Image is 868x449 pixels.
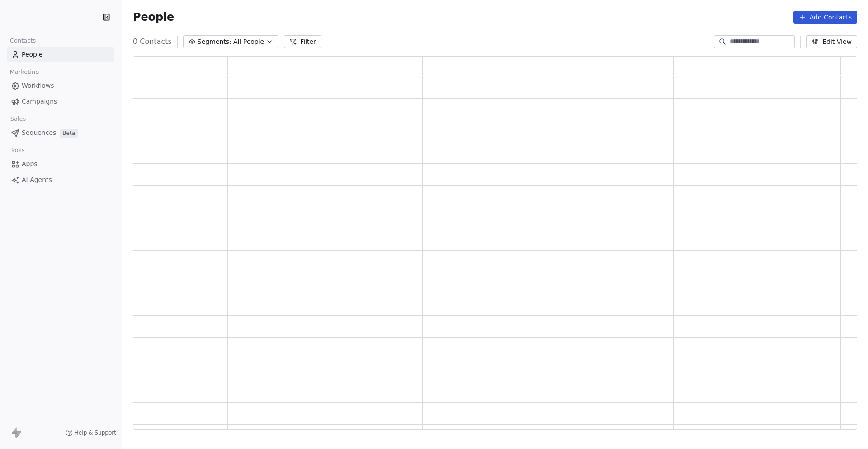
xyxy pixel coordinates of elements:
span: Marketing [6,65,43,79]
span: Campaigns [22,97,57,106]
a: Help & Support [66,429,116,436]
span: People [22,50,43,59]
span: Tools [6,143,28,157]
a: Workflows [7,78,114,93]
span: All People [233,37,264,47]
span: Help & Support [75,429,116,436]
button: Edit View [806,35,857,48]
span: People [133,10,174,24]
span: Sequences [22,128,56,138]
a: Apps [7,157,114,172]
a: People [7,47,114,62]
span: AI Agents [22,175,52,185]
a: AI Agents [7,172,114,187]
a: Campaigns [7,94,114,109]
button: Filter [284,35,321,48]
span: Segments: [198,37,231,47]
span: 0 Contacts [133,36,172,47]
span: Sales [6,112,30,126]
span: Contacts [6,34,40,48]
a: SequencesBeta [7,125,114,140]
span: Beta [60,129,78,138]
span: Workflows [22,81,54,91]
button: Add Contacts [793,11,857,24]
span: Apps [22,159,38,169]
